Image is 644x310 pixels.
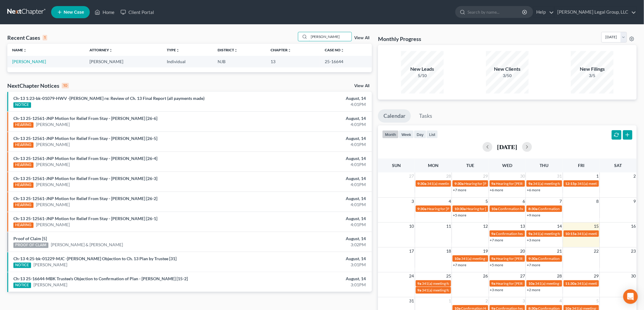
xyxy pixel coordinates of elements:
span: 9:30a [418,206,427,211]
span: 1 [448,297,452,305]
span: 9a [418,281,422,286]
a: Ch-13 25-12561-JNP Motion for Relief From Stay - [PERSON_NAME] [26-5] [13,136,157,141]
span: 341(a) meeting for [PERSON_NAME] [533,231,592,236]
i: unfold_more [109,49,113,52]
span: Sat [614,163,622,168]
span: 31 [557,172,563,180]
a: [PERSON_NAME] [12,59,46,64]
span: 9:30a [454,181,464,186]
a: [PERSON_NAME] [33,282,67,288]
div: August, 14 [252,95,366,101]
div: 4:01PM [252,162,366,168]
span: 24 [409,272,415,280]
span: 11:30a [565,281,577,286]
span: Mon [428,163,439,168]
span: 30 [520,172,526,180]
span: 28 [446,172,452,180]
div: 4:01PM [252,182,366,188]
div: 3:02PM [252,242,366,248]
span: 2 [633,172,637,180]
span: 9:30a [528,256,537,261]
a: Case Nounfold_more [325,48,344,52]
a: Ch-13 25-12561-JNP Motion for Relief From Stay - [PERSON_NAME] [26-3] [13,176,157,181]
span: 341(a) meeting for [PERSON_NAME] [427,181,486,186]
span: 10 [409,223,415,230]
div: Recent Cases [7,34,47,41]
span: 9a [492,281,495,286]
span: 17 [409,247,415,255]
span: Confirmation hearing for [PERSON_NAME] [498,206,567,211]
h2: [DATE] [497,144,517,150]
div: Open Intercom Messenger [623,289,638,304]
span: 341(a) meeting for [PERSON_NAME] [577,281,636,286]
span: 9a [528,231,532,236]
h3: Monthly Progress [378,35,421,43]
a: +5 more [453,213,466,217]
span: 8 [596,198,600,205]
span: 15 [593,223,600,230]
a: [PERSON_NAME] [36,202,70,208]
span: 341(a) meeting for [PERSON_NAME] [422,288,481,292]
span: 11 [446,223,452,230]
button: list [426,130,438,138]
span: 9a [492,181,495,186]
span: 22 [593,247,600,255]
a: +7 more [453,263,466,267]
div: 3/5 [571,73,614,79]
td: [PERSON_NAME] [85,56,162,67]
span: 341(a) meeting for [PERSON_NAME] [PERSON_NAME] [461,256,549,261]
a: [PERSON_NAME] [36,182,70,188]
div: NextChapter Notices [7,82,69,89]
a: Ch-13 1:23-bk-01079-HWV -[PERSON_NAME] re: Review of Ch. 13 Final Report (all payments made) [13,96,205,101]
span: 9a [492,256,495,261]
span: 7 [559,198,563,205]
a: Chapterunfold_more [271,48,292,52]
span: 28 [557,272,563,280]
span: Hearing for [PERSON_NAME] [466,206,514,211]
a: [PERSON_NAME] Legal Group, LLC [555,7,636,18]
span: 13 [520,223,526,230]
a: Ch-13 25-12561-JNP Motion for Relief From Stay - [PERSON_NAME] [26-1] [13,216,157,221]
span: 30 [631,272,637,280]
span: Thu [540,163,549,168]
button: day [414,130,426,138]
span: 19 [483,247,489,255]
i: unfold_more [341,49,344,52]
div: August, 14 [252,115,366,121]
input: Search by name... [467,6,523,18]
span: 14 [557,223,563,230]
div: 10 [62,83,69,88]
span: 341(a) meeting for [PERSON_NAME] [577,231,636,236]
span: Confirmation Hearing for [PERSON_NAME] [538,256,608,261]
span: 9:30a [418,181,427,186]
a: Home [92,7,117,18]
div: August, 14 [252,135,366,141]
span: 1 [596,172,600,180]
span: Fri [578,163,584,168]
span: 18 [446,247,452,255]
a: Nameunfold_more [12,48,27,52]
div: HEARING [13,223,33,228]
div: HEARING [13,122,33,128]
span: 5 [485,198,489,205]
div: 3:01PM [252,282,366,288]
span: 9 [633,198,637,205]
div: New Clients [486,66,529,73]
div: NOTICE [13,263,31,268]
a: Attorneyunfold_more [89,48,113,52]
a: +2 more [527,288,540,292]
span: Hearing for [PERSON_NAME] [496,281,544,286]
span: 12:15p [565,181,577,186]
div: 4:01PM [252,222,366,228]
span: Hearing for [PERSON_NAME] [496,181,544,186]
span: 341(a) meeting for [PERSON_NAME] [533,181,592,186]
i: unfold_more [23,49,27,52]
span: 27 [409,172,415,180]
a: [PERSON_NAME] [36,162,70,168]
a: +9 more [527,213,540,217]
span: 29 [483,172,489,180]
a: Ch-13 25-12561-JNP Motion for Relief From Stay - [PERSON_NAME] [26-6] [13,116,157,121]
span: 25 [446,272,452,280]
span: 10:15a [565,231,577,236]
div: NOTICE [13,283,31,288]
